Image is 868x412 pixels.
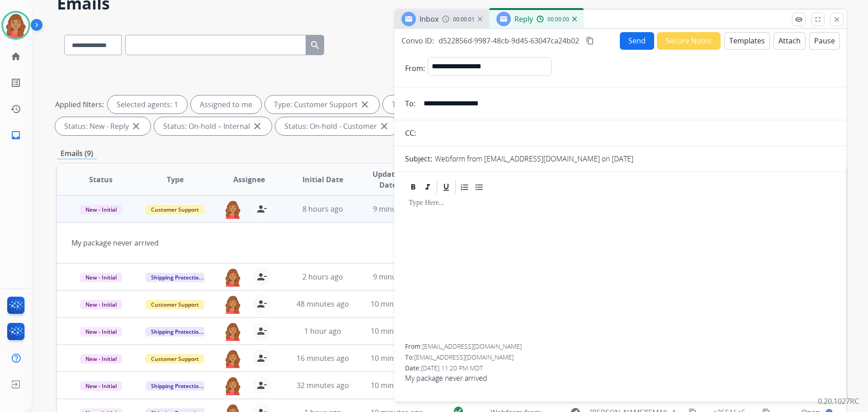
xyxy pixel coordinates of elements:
[302,174,343,185] span: Initial Date
[774,32,806,50] button: Attach
[265,95,379,114] div: Type: Customer Support
[302,204,343,214] span: 8 hours ago
[379,121,390,132] mat-icon: close
[146,300,204,309] span: Customer Support
[256,380,267,391] mat-icon: person_remove
[10,130,21,141] mat-icon: inbox
[724,32,770,50] button: Templates
[304,326,341,336] span: 1 hour ago
[233,174,265,185] span: Assignee
[421,364,483,372] span: [DATE] 11:20 PM MDT
[371,353,423,363] span: 10 minutes ago
[191,95,261,114] div: Assigned to me
[80,273,122,282] span: New - Initial
[146,381,208,391] span: Shipping Protection
[620,32,654,50] button: Send
[224,268,242,287] img: agent-avatar
[405,342,835,351] div: From:
[80,381,122,391] span: New - Initial
[405,63,425,74] p: From:
[167,174,184,185] span: Type
[453,16,475,23] span: 00:00:01
[401,35,434,46] p: Convo ID:
[414,353,514,361] span: [EMAIL_ADDRESS][DOMAIN_NAME]
[421,180,434,194] div: Italic
[224,322,242,341] img: agent-avatar
[310,40,321,51] mat-icon: search
[371,299,423,309] span: 10 minutes ago
[10,77,21,88] mat-icon: list_alt
[154,117,272,135] div: Status: On-hold – Internal
[297,353,349,363] span: 16 minutes ago
[814,15,822,24] mat-icon: fullscreen
[55,117,151,135] div: Status: New - Reply
[256,353,267,364] mat-icon: person_remove
[405,128,416,138] p: CC:
[131,121,142,132] mat-icon: close
[439,36,579,46] span: d522856d-9987-48cb-9d45-63047ca24b02
[57,148,97,159] p: Emails (9)
[405,373,835,384] span: My package never arrived
[224,295,242,314] img: agent-avatar
[297,299,349,309] span: 48 minutes ago
[405,353,835,362] div: To:
[422,342,522,350] span: [EMAIL_ADDRESS][DOMAIN_NAME]
[371,380,423,390] span: 10 minutes ago
[146,273,208,282] span: Shipping Protection
[383,95,501,114] div: Type: Shipping Protection
[373,204,421,214] span: 9 minutes ago
[80,300,122,309] span: New - Initial
[146,327,208,336] span: Shipping Protection
[547,16,569,23] span: 00:00:00
[146,205,204,214] span: Customer Support
[10,104,21,114] mat-icon: history
[795,15,803,24] mat-icon: remove_red_eye
[359,99,370,110] mat-icon: close
[10,51,21,62] mat-icon: home
[809,32,840,50] button: Pause
[297,380,349,390] span: 32 minutes ago
[405,364,835,373] div: Date:
[405,98,415,109] p: To:
[833,15,841,24] mat-icon: close
[439,180,453,194] div: Underline
[80,354,122,364] span: New - Initial
[55,99,104,110] p: Applied filters:
[458,180,472,194] div: Ordered List
[302,272,343,282] span: 2 hours ago
[405,153,432,164] p: Subject:
[818,396,859,407] p: 0.20.1027RC
[3,13,28,38] img: avatar
[435,153,633,164] p: Webform from [EMAIL_ADDRESS][DOMAIN_NAME] on [DATE]
[256,298,267,309] mat-icon: person_remove
[146,354,204,364] span: Customer Support
[80,205,122,214] span: New - Initial
[71,237,684,248] div: My package never arrived
[406,180,420,194] div: Bold
[657,32,721,50] button: Secure Notes
[224,200,242,219] img: agent-avatar
[472,180,486,194] div: Bullet List
[368,169,409,190] span: Updated Date
[514,14,533,24] span: Reply
[256,326,267,336] mat-icon: person_remove
[373,272,421,282] span: 9 minutes ago
[256,204,267,214] mat-icon: person_remove
[586,37,594,45] mat-icon: content_copy
[224,349,242,368] img: agent-avatar
[256,271,267,282] mat-icon: person_remove
[108,95,187,114] div: Selected agents: 1
[89,174,113,185] span: Status
[275,117,399,135] div: Status: On-hold - Customer
[371,326,423,336] span: 10 minutes ago
[80,327,122,336] span: New - Initial
[252,121,263,132] mat-icon: close
[420,14,439,24] span: Inbox
[224,376,242,395] img: agent-avatar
